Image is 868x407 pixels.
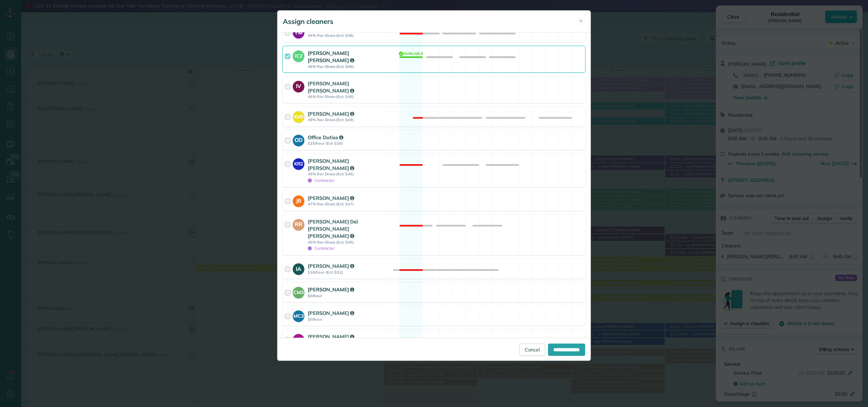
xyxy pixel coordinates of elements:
[308,50,354,63] strong: [PERSON_NAME] [PERSON_NAME]
[283,17,333,26] h5: Assign cleaners
[293,158,304,168] strong: KR2
[308,333,354,340] strong: [PERSON_NAME]
[308,286,354,293] strong: [PERSON_NAME]
[308,172,384,176] strong: 45% Rev Share (Est: $45)
[579,18,583,24] span: ✕
[293,81,304,90] strong: IV
[293,195,304,205] strong: JB
[308,218,358,239] strong: [PERSON_NAME] Del [PERSON_NAME] [PERSON_NAME]
[308,263,354,269] strong: [PERSON_NAME]
[293,111,304,120] strong: KM3
[308,141,384,146] strong: $15/hour (Est: $26)
[308,195,354,201] strong: [PERSON_NAME]
[308,33,384,38] strong: 49% Rev Share (Est: $49)
[308,80,354,94] strong: [PERSON_NAME] [PERSON_NAME]
[308,64,384,69] strong: 48% Rev Share (Est: $48)
[293,50,304,60] strong: IC2
[308,270,384,275] strong: $18/hour (Est: $32)
[293,310,304,320] strong: MC3
[308,240,384,245] strong: 45% Rev Share (Est: $45)
[308,246,334,251] span: Contractor
[308,158,354,171] strong: [PERSON_NAME] [PERSON_NAME]
[308,293,384,298] strong: $0/hour
[308,310,354,316] strong: [PERSON_NAME]
[308,202,384,206] strong: 47% Rev Share (Est: $47)
[293,219,304,229] strong: RR
[308,117,384,122] strong: 49% Rev Share (Est: $49)
[519,344,545,356] a: Cancel
[293,263,304,273] strong: IA
[308,134,343,141] strong: Office Duties
[308,178,334,183] span: Contractor
[308,94,384,99] strong: 49% Rev Share (Est: $49)
[293,334,304,344] strong: LE
[308,111,354,117] strong: [PERSON_NAME]
[293,135,304,144] strong: OD
[308,317,384,322] strong: $0/hour
[293,287,304,296] strong: CM3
